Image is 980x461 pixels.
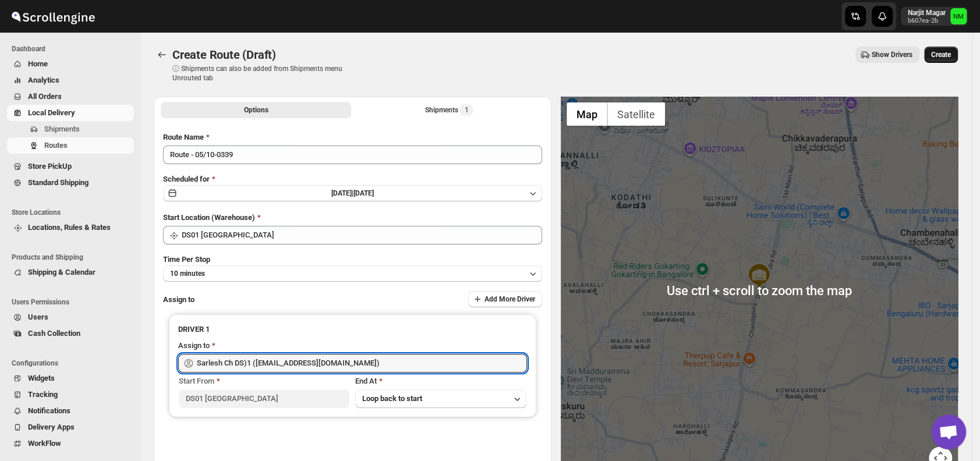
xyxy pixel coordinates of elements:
span: Configurations [12,359,134,368]
button: 10 minutes [163,265,542,282]
button: Delivery Apps [7,419,134,435]
button: Notifications [7,403,134,419]
div: Open chat [931,414,966,449]
span: Dashboard [12,44,134,54]
span: Standard Shipping [28,178,89,187]
button: All Orders [7,88,134,105]
button: Shipping & Calendar [7,264,134,281]
button: Analytics [7,72,134,88]
button: Selected Shipments [353,102,544,118]
span: Products and Shipping [12,253,134,262]
span: [DATE] | [331,189,353,197]
span: Start Location (Warehouse) [163,213,255,222]
span: Store Locations [12,208,134,217]
span: 10 minutes [170,269,205,278]
text: NM [953,13,964,20]
span: Locations, Rules & Rates [28,223,111,232]
span: WorkFlow [28,439,61,448]
img: ScrollEngine [9,2,97,31]
span: Shipping & Calendar [28,268,95,276]
span: Create [931,50,951,59]
span: Shipments [44,125,80,133]
span: Loop back to start [362,394,422,403]
span: Users [28,313,48,321]
span: Time Per Stop [163,255,210,264]
span: Home [28,59,48,68]
button: Shipments [7,121,134,137]
button: Routes [154,47,170,63]
p: Narjit Magar [908,8,946,17]
span: Analytics [28,76,59,84]
span: Delivery Apps [28,423,75,431]
button: Users [7,309,134,325]
span: Scheduled for [163,175,210,183]
span: Start From [179,377,214,385]
button: All Route Options [161,102,351,118]
p: ⓘ Shipments can also be added from Shipments menu Unrouted tab [172,64,356,83]
button: Show satellite imagery [607,102,665,126]
button: Add More Driver [468,291,542,307]
button: Cash Collection [7,325,134,342]
span: Add More Driver [484,295,535,304]
span: Narjit Magar [950,8,967,24]
button: Widgets [7,370,134,386]
span: Users Permissions [12,297,134,307]
button: Routes [7,137,134,154]
button: Tracking [7,386,134,403]
button: WorkFlow [7,435,134,452]
div: End At [355,375,526,387]
h3: DRIVER 1 [178,324,527,335]
span: Local Delivery [28,108,75,117]
span: Notifications [28,406,70,415]
button: Loop back to start [355,389,526,408]
p: b607ea-2b [908,17,946,24]
button: Locations, Rules & Rates [7,219,134,236]
span: All Orders [28,92,62,101]
span: Store PickUp [28,162,72,171]
input: Search assignee [197,354,527,373]
button: Show street map [567,102,607,126]
button: Home [7,56,134,72]
span: Options [244,105,268,115]
input: Search location [182,226,542,244]
span: [DATE] [353,189,374,197]
span: Tracking [28,390,58,399]
span: Create Route (Draft) [172,48,276,62]
button: User menu [901,7,968,26]
button: [DATE]|[DATE] [163,185,542,201]
span: Route Name [163,133,204,141]
span: Cash Collection [28,329,80,338]
div: Assign to [178,340,210,352]
div: Shipments [424,104,473,116]
span: 1 [464,105,468,115]
input: Eg: Bengaluru Route [163,146,542,164]
button: Create [924,47,958,63]
button: Show Drivers [855,47,919,63]
span: Widgets [28,374,55,382]
span: Routes [44,141,68,150]
span: Assign to [163,295,194,304]
span: Show Drivers [872,50,912,59]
